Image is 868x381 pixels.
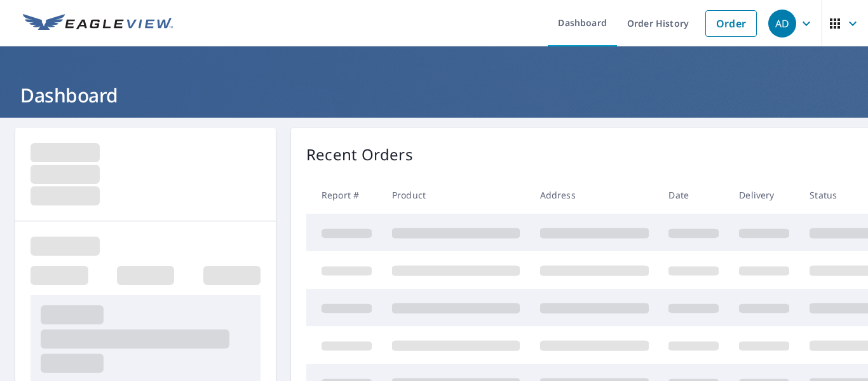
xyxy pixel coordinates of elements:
[705,10,757,37] a: Order
[768,10,796,38] div: AD
[306,176,382,214] th: Report #
[382,176,530,214] th: Product
[23,14,173,33] img: EV Logo
[729,176,799,214] th: Delivery
[15,82,853,108] h1: Dashboard
[306,143,413,166] p: Recent Orders
[530,176,659,214] th: Address
[658,176,729,214] th: Date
